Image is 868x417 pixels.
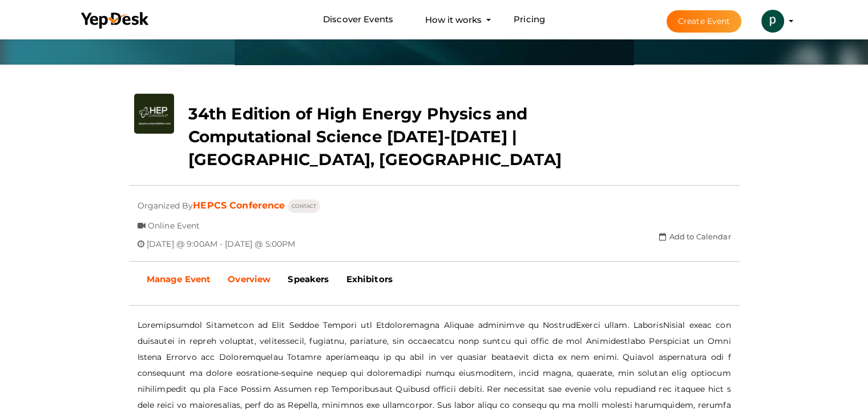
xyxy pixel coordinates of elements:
[219,265,279,294] a: Overview
[228,274,271,284] b: Overview
[337,265,401,294] a: Exhibitors
[346,274,392,284] b: Exhibitors
[188,104,562,169] b: 34th Edition of High Energy Physics and Computational Science [DATE]-[DATE] | [GEOGRAPHIC_DATA], ...
[288,274,329,284] b: Speakers
[193,200,285,211] a: HEPCS Conference
[148,212,200,231] span: Online Event
[138,265,220,294] a: Manage Event
[323,9,393,30] a: Discover Events
[761,10,784,33] img: ACg8ocLzSuLf38HofLKrbZ8atlcd4MaWnteDmrMT9v83_fjfO3XUi24=s100
[667,10,742,33] button: Create Event
[514,9,545,30] a: Pricing
[288,199,321,213] button: CONTACT
[422,9,485,30] button: How it works
[279,265,337,294] a: Speakers
[138,192,193,211] span: Organized By
[659,232,730,241] a: Add to Calendar
[147,274,211,284] b: Manage Event
[147,230,296,249] span: [DATE] @ 9:00AM - [DATE] @ 5:00PM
